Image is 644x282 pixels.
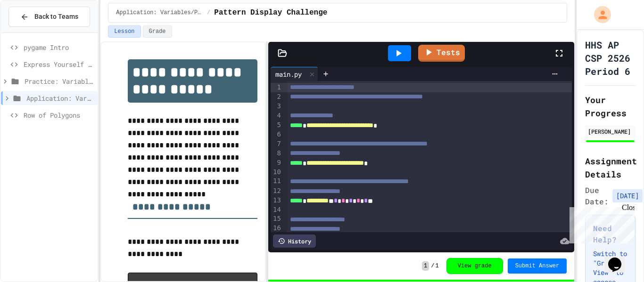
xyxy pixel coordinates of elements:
[508,258,567,274] button: Submit Answer
[8,7,90,27] button: Back to Teams
[585,38,636,78] h1: HHS AP CSP 2526 Period 6
[271,177,282,186] div: 11
[566,203,635,243] iframe: chat widget
[24,59,94,69] span: Express Yourself in Python!
[26,93,94,103] span: Application: Variables/Print
[422,261,429,271] span: 1
[271,83,282,92] div: 1
[273,234,316,248] div: History
[271,130,282,139] div: 6
[271,168,282,177] div: 10
[585,185,609,207] span: Due Date:
[24,110,94,120] span: Row of Polygons
[207,9,210,16] span: /
[25,76,94,86] span: Practice: Variables/Print
[515,262,560,270] span: Submit Answer
[271,149,282,158] div: 8
[116,9,203,16] span: Application: Variables/Print
[271,205,282,215] div: 14
[271,92,282,102] div: 2
[271,69,306,79] div: main.py
[34,12,78,22] span: Back to Teams
[584,4,613,25] div: My Account
[4,4,65,60] div: Chat with us now!Close
[585,93,636,120] h2: Your Progress
[271,139,282,149] div: 7
[271,121,282,130] div: 5
[588,127,633,136] div: [PERSON_NAME]
[418,45,465,62] a: Tests
[271,196,282,205] div: 13
[604,244,635,273] iframe: chat widget
[214,7,327,18] span: Pattern Display Challenge
[24,42,94,52] span: pygame Intro
[271,214,282,224] div: 15
[271,111,282,121] div: 4
[271,102,282,111] div: 3
[108,25,140,38] button: Lesson
[271,186,282,196] div: 12
[271,67,318,81] div: main.py
[431,262,434,270] span: /
[271,224,282,233] div: 16
[271,158,282,168] div: 9
[585,154,636,181] h2: Assignment Details
[446,258,503,274] button: View grade
[435,262,438,270] span: 1
[143,25,172,38] button: Grade
[612,189,643,202] span: [DATE]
